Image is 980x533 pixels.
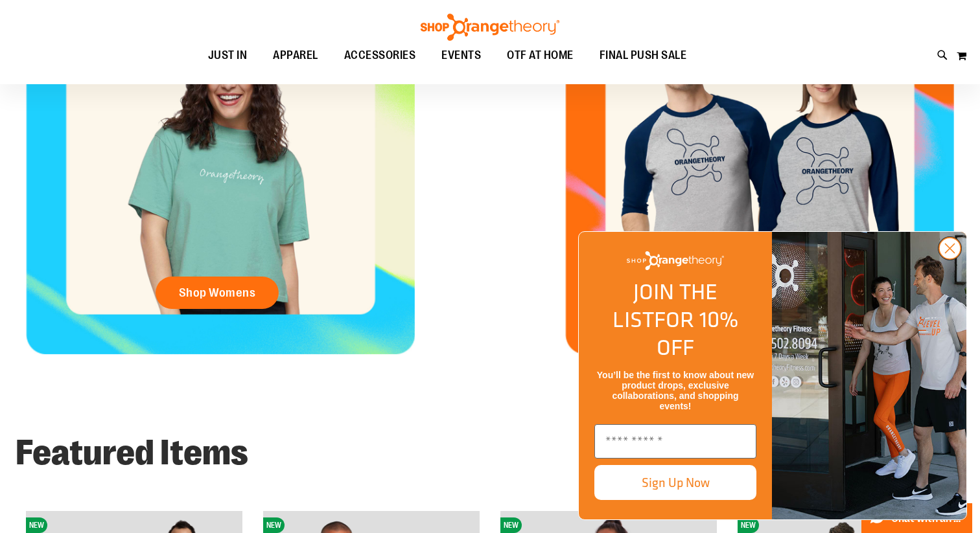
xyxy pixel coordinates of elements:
[594,465,756,500] button: Sign Up Now
[594,424,756,459] input: Enter email
[772,232,966,519] img: Shop Orangtheory
[156,277,279,309] a: Shop Womens
[344,41,416,70] span: ACCESSORIES
[16,433,248,473] strong: Featured Items
[179,286,256,300] span: Shop Womens
[612,275,717,335] span: JOIN THE LIST
[597,370,754,411] span: You’ll be the first to know about new product drops, exclusive collaborations, and shopping events!
[654,303,738,363] span: FOR 10% OFF
[600,41,687,70] span: FINAL PUSH SALE
[263,517,285,533] span: NEW
[273,41,318,70] span: APPAREL
[441,41,481,70] span: EVENTS
[419,14,561,41] img: Shop Orangetheory
[208,41,248,70] span: JUST IN
[627,251,724,270] img: Shop Orangetheory
[26,517,47,533] span: NEW
[938,236,962,260] button: Close dialog
[507,41,574,70] span: OTF AT HOME
[565,218,980,533] div: FLYOUT Form
[500,517,522,533] span: NEW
